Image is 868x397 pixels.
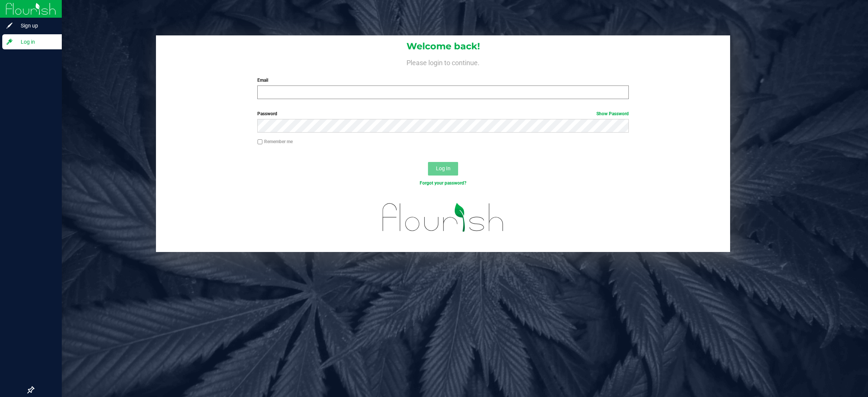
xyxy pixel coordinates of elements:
[436,165,451,171] span: Log In
[156,57,730,66] h4: Please login to continue.
[13,37,58,46] span: Log in
[257,139,263,145] input: Remember me
[6,22,13,29] inline-svg: Sign up
[257,111,277,116] span: Password
[6,38,13,46] inline-svg: Log in
[257,77,629,84] label: Email
[596,111,629,116] a: Show Password
[371,194,515,241] img: flourish_logo.svg
[156,41,730,51] h1: Welcome back!
[428,162,458,176] button: Log In
[257,138,293,145] label: Remember me
[13,21,58,30] span: Sign up
[420,180,466,186] a: Forgot your password?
